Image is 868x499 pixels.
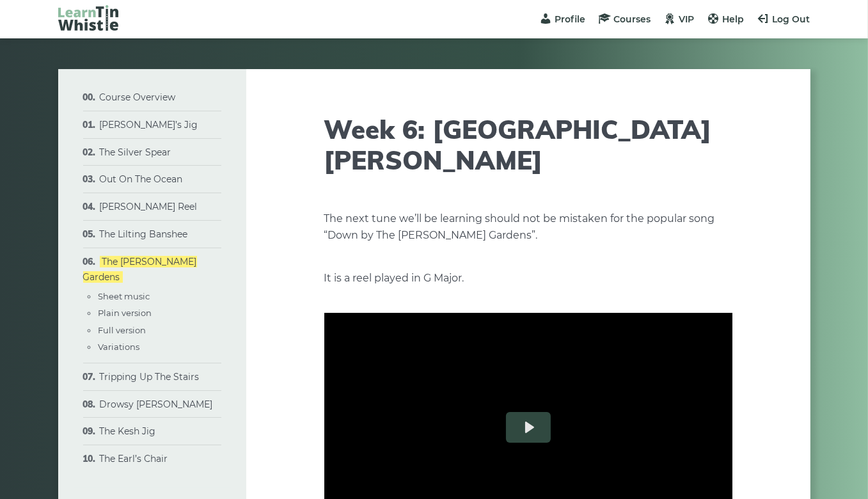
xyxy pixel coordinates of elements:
[100,399,213,410] a: Drowsy [PERSON_NAME]
[100,147,171,158] a: The Silver Spear
[100,228,188,240] a: The Lilting Banshee
[679,13,695,25] span: VIP
[100,371,200,383] a: Tripping Up The Stairs
[614,13,651,25] span: Courses
[83,256,197,283] a: The [PERSON_NAME] Gardens
[707,13,745,25] a: Help
[723,13,745,25] span: Help
[540,13,586,25] a: Profile
[99,308,152,318] a: Plain version
[58,5,118,31] img: LearnTinWhistle.com
[324,114,732,175] h1: Week 6: [GEOGRAPHIC_DATA][PERSON_NAME]
[100,91,176,103] a: Course Overview
[757,13,810,25] a: Log Out
[324,270,732,287] p: It is a reel played in G Major.
[100,201,198,212] a: [PERSON_NAME] Reel
[99,325,146,335] a: Full version
[99,342,140,352] a: Variations
[664,13,695,25] a: VIP
[100,119,198,131] a: [PERSON_NAME]’s Jig
[99,291,150,301] a: Sheet music
[599,13,651,25] a: Courses
[100,453,168,464] a: The Earl’s Chair
[100,173,183,185] a: Out On The Ocean
[773,13,810,25] span: Log Out
[324,210,732,244] p: The next tune we’ll be learning should not be mistaken for the popular song “Down by The [PERSON_...
[100,425,156,437] a: The Kesh Jig
[555,13,586,25] span: Profile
